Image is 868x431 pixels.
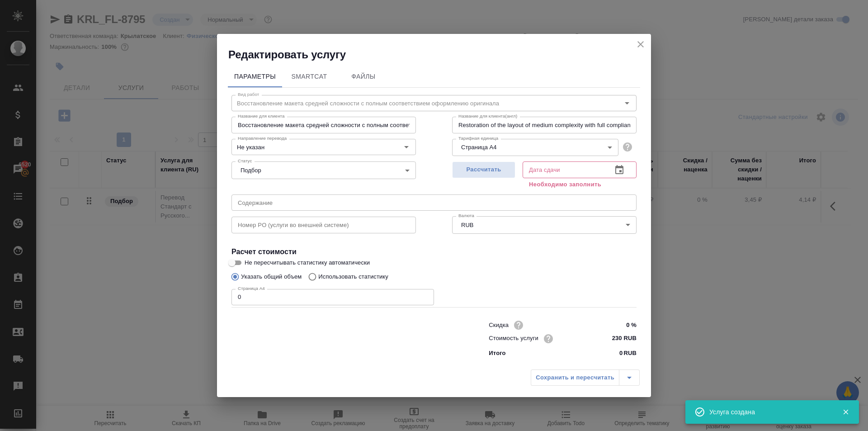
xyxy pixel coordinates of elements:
p: Стоимость услуги [489,334,538,343]
button: Подбор [238,166,264,174]
div: Услуга создана [709,407,829,417]
p: Указать общий объем [241,272,302,281]
span: Параметры [233,71,277,82]
p: Скидка [489,321,509,330]
input: ✎ Введи что-нибудь [603,332,637,345]
h4: Расчет стоимости [231,246,637,257]
span: SmartCat [288,71,331,82]
h2: Редактировать услугу [228,47,651,62]
button: RUB [458,221,476,229]
div: split button [531,369,640,386]
input: ✎ Введи что-нибудь [603,318,637,332]
button: Open [400,141,413,153]
button: Рассчитать [452,161,515,178]
div: RUB [452,216,637,233]
p: Итого [489,349,505,358]
div: Страница А4 [452,139,618,156]
p: RUB [623,349,637,358]
span: Рассчитать [457,165,510,175]
p: 0 [619,349,623,358]
p: Использовать статистику [318,272,388,281]
button: Закрыть [836,408,855,416]
p: Необходимо заполнить [529,180,630,189]
div: Подбор [231,161,416,179]
button: close [634,38,647,51]
button: Страница А4 [458,143,499,151]
span: Файлы [342,71,385,82]
span: Не пересчитывать статистику автоматически [245,258,370,267]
